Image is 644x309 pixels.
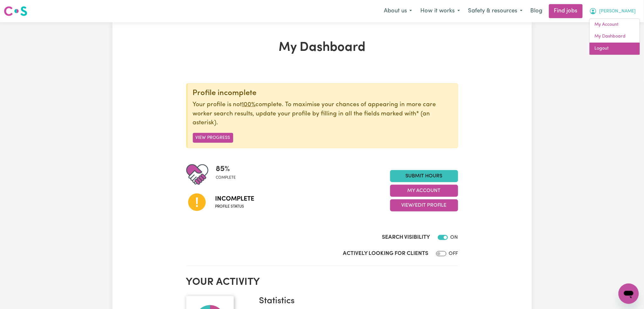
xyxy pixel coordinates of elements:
a: My Account [590,19,640,31]
button: My Account [390,185,458,197]
span: [PERSON_NAME] [600,8,636,15]
a: Blog [527,4,546,18]
span: ON [451,235,458,240]
span: 85 % [216,163,236,175]
a: My Dashboard [590,31,640,43]
span: complete [216,175,236,181]
div: My Account [589,18,640,55]
div: Profile incomplete [193,89,453,98]
button: Safety & resources [464,4,527,18]
label: Actively Looking for Clients [343,250,429,258]
button: My Account [585,4,640,18]
span: Incomplete [215,194,254,204]
span: OFF [449,251,458,256]
a: Logout [590,43,640,55]
iframe: Button to launch messaging window [619,284,639,304]
button: How it works [416,4,464,18]
h3: Statistics [259,296,453,307]
a: Careseekers logo [4,4,27,18]
label: Search Visibility [382,233,430,242]
button: About us [380,4,416,18]
h1: My Dashboard [186,40,458,55]
button: View/Edit Profile [390,199,458,211]
a: Submit Hours [390,170,458,182]
a: Find jobs [549,4,583,18]
img: Careseekers logo [4,5,27,17]
div: Profile completeness: 85% [216,163,241,186]
p: Your profile is not complete. To maximise your chances of appearing in more care worker search re... [193,100,453,128]
h2: Your activity [186,276,458,288]
button: View Progress [193,133,233,143]
span: Profile status [215,204,254,209]
u: 100% [242,102,256,108]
